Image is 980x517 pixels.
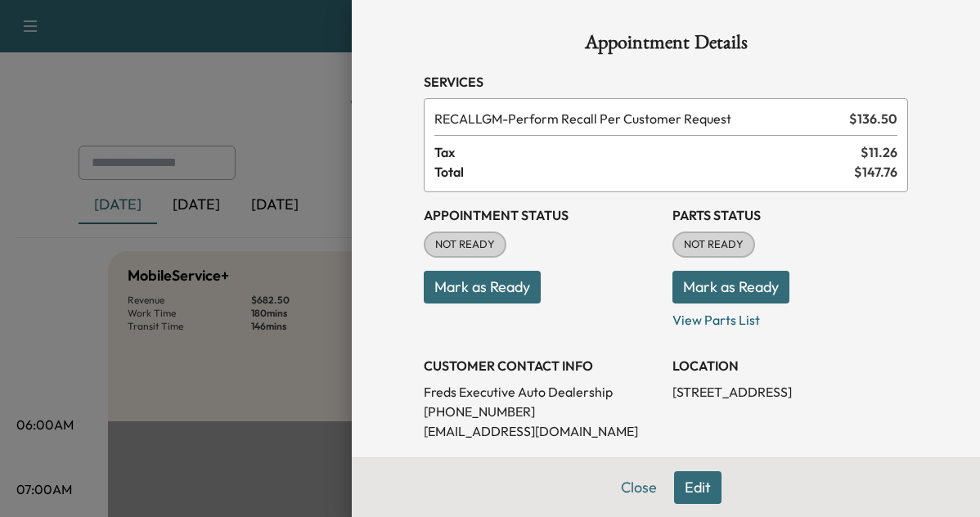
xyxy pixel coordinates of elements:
h1: Appointment Details [424,33,908,59]
p: [STREET_ADDRESS] [672,382,908,402]
button: Mark as Ready [672,271,789,303]
span: NOT READY [674,236,753,253]
span: NOT READY [425,236,505,253]
p: View Parts List [672,303,908,330]
span: $ 136.50 [849,109,897,128]
p: [EMAIL_ADDRESS][DOMAIN_NAME] [424,421,659,441]
span: Total [434,162,854,182]
p: [PHONE_NUMBER] [424,402,659,421]
span: Perform Recall Per Customer Request [434,109,843,128]
span: $ 11.26 [861,142,897,162]
button: Edit [674,471,722,504]
button: Close [610,471,668,504]
h3: Services [424,72,908,92]
button: Mark as Ready [424,271,541,303]
h3: Parts Status [672,205,908,225]
span: $ 147.76 [854,162,897,182]
h3: CUSTOMER CONTACT INFO [424,356,659,375]
h3: Appointment Status [424,205,659,225]
span: Tax [434,142,861,162]
p: Freds Executive Auto Dealership [424,382,659,402]
h3: LOCATION [672,356,908,375]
